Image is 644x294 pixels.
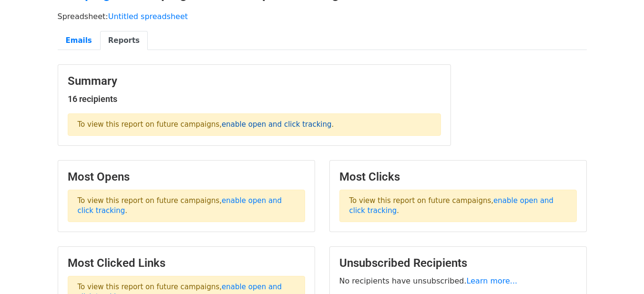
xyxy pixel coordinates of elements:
a: Untitled spreadsheet [108,12,188,21]
h3: Unsubscribed Recipients [339,256,577,270]
iframe: Chat Widget [596,248,644,294]
p: To view this report on future campaigns, . [339,190,577,222]
a: Reports [100,31,148,51]
h5: 16 recipients [68,94,441,104]
p: To view this report on future campaigns, . [68,190,305,222]
h3: Summary [68,74,441,88]
a: Emails [58,31,100,51]
p: No recipients have unsubscribed. [339,276,577,286]
a: Learn more... [467,276,518,285]
h3: Most Opens [68,170,305,184]
a: enable open and click tracking [222,120,331,129]
h3: Most Clicked Links [68,256,305,270]
p: Spreadsheet: [58,11,587,21]
h3: Most Clicks [339,170,577,184]
p: To view this report on future campaigns, . [68,113,441,136]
